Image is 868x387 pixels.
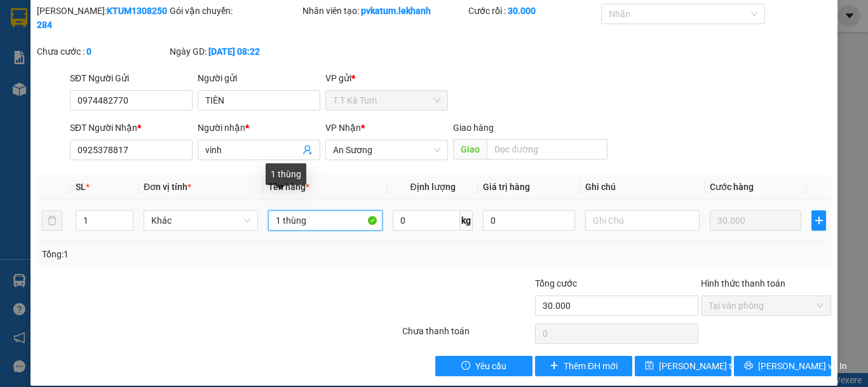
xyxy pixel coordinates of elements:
div: Ngày GD: [170,44,300,58]
div: Gói vận chuyển: [170,4,300,18]
div: Nhân viên tạo: [302,4,466,18]
div: Người gửi [198,71,320,85]
span: Cước hàng [710,182,754,192]
div: Tổng: 1 [42,247,336,261]
span: Giá trị hàng [483,182,530,192]
span: [PERSON_NAME] thay đổi [659,359,761,373]
span: Giao hàng [453,123,494,133]
span: T.T Kà Tum [333,91,440,110]
button: exclamation-circleYêu cầu [435,356,532,376]
span: plus [550,361,559,371]
b: [DATE] 08:22 [208,46,260,57]
div: SĐT Người Gửi [70,71,193,85]
div: Cước rồi : [468,4,599,18]
span: Khác [151,211,250,230]
span: VP Nhận [325,123,361,133]
div: [PERSON_NAME]: [37,4,167,32]
input: VD: Bàn, Ghế [268,210,383,231]
div: SĐT Người Nhận [70,121,193,135]
input: Dọc đường [487,139,607,160]
span: Tổng cước [535,278,577,289]
span: exclamation-circle [461,361,470,371]
div: VP gửi [325,71,448,85]
div: Chưa cước : [37,44,167,58]
span: An Sương [333,140,440,160]
button: save[PERSON_NAME] thay đổi [635,356,732,376]
span: user-add [302,145,313,155]
b: pvkatum.lekhanh [361,6,431,16]
span: SL [76,182,86,192]
button: plusThêm ĐH mới [535,356,632,376]
span: printer [744,361,753,371]
span: Định lượng [410,182,455,192]
div: Chưa thanh toán [401,324,534,346]
span: plus [812,215,825,226]
span: Tại văn phòng [709,296,824,315]
button: delete [42,210,62,231]
span: [PERSON_NAME] và In [758,359,847,373]
th: Ghi chú [580,175,705,200]
button: printer[PERSON_NAME] và In [734,356,831,376]
b: 0 [86,46,92,57]
div: 1 thùng [266,163,306,185]
input: 0 [710,210,801,231]
span: Yêu cầu [475,359,506,373]
b: 30.000 [508,6,536,16]
input: Ghi Chú [585,210,700,231]
span: save [645,361,654,371]
span: Tên hàng [268,182,309,192]
span: Đơn vị tính [144,182,191,192]
span: Giao [453,139,487,160]
span: kg [460,210,473,231]
div: Người nhận [198,121,320,135]
label: Hình thức thanh toán [701,278,785,289]
span: Thêm ĐH mới [564,359,618,373]
button: plus [811,210,826,231]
